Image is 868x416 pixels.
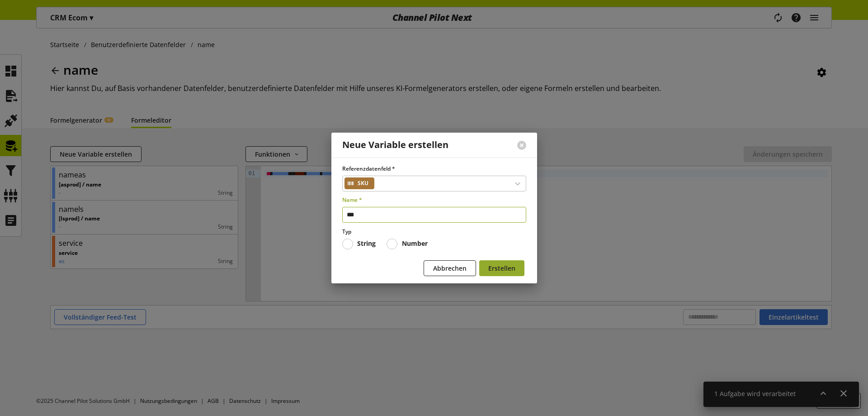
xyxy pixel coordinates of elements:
button: Abbrechen [424,260,476,276]
label: Typ [342,228,526,236]
span: Name * [342,196,362,204]
span: SKU [358,178,368,189]
b: String [357,239,376,248]
span: Erstellen [488,263,515,273]
label: Referenzdatenfeld * [342,165,526,173]
div: Neue Variable erstellen [342,140,448,150]
button: Erstellen [479,260,524,276]
span: Abbrechen [433,263,467,273]
b: Number [402,239,428,248]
